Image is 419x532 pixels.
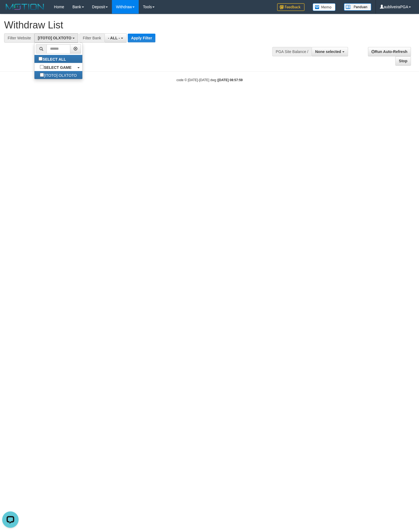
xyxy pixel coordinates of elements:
[40,65,44,69] input: SELECT GAME
[4,3,46,11] img: MOTION_logo.png
[4,20,274,31] h1: Withdraw List
[368,47,411,56] a: Run Auto-Refresh
[39,57,42,61] input: SELECT ALL
[108,36,120,40] span: - ALL -
[272,47,312,56] div: PGA Site Balance /
[34,63,82,71] a: SELECT GAME
[34,55,71,63] label: SELECT ALL
[218,78,243,82] strong: [DATE] 08:57:59
[40,73,44,77] input: [ITOTO] OLXTOTO
[176,78,243,82] small: code © [DATE]-[DATE] dwg |
[277,3,304,11] img: Feedback.jpg
[344,3,371,11] img: panduan.png
[79,33,104,43] div: Filter Bank
[38,36,71,40] span: [ITOTO] OLXTOTO
[34,71,82,79] label: [ITOTO] OLXTOTO
[44,65,71,70] b: SELECT GAME
[104,33,127,43] button: - ALL -
[315,49,341,54] span: None selected
[4,33,34,43] div: Filter Website
[313,3,336,11] img: Button%20Memo.svg
[2,2,19,19] button: Open LiveChat chat widget
[128,34,155,42] button: Apply Filter
[395,56,411,66] a: Stop
[34,33,78,43] button: [ITOTO] OLXTOTO
[312,47,348,56] button: None selected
